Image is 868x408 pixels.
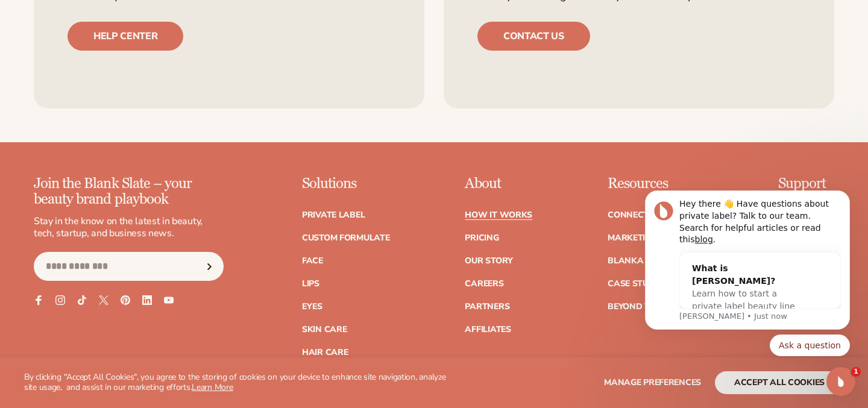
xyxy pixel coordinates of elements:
p: About [465,176,532,192]
a: Private label [302,211,365,219]
a: Pricing [465,234,498,242]
span: 1 [851,367,861,377]
a: Marketing services [608,234,699,242]
a: Skin Care [302,325,347,334]
a: Face [302,257,323,265]
p: Join the Blank Slate – your beauty brand playbook [34,176,224,208]
button: Subscribe [197,252,223,281]
p: Stay in the know on the latest in beauty, tech, startup, and business news. [34,215,224,240]
a: Contact us [477,22,590,51]
button: Manage preferences [604,371,701,394]
a: Partners [465,303,509,311]
iframe: Intercom live chat [826,367,855,396]
a: Help center [68,22,183,51]
a: Beyond the brand [608,303,694,311]
button: accept all cookies [715,371,844,394]
a: Custom formulate [302,234,390,242]
a: Blanka Academy [608,257,688,265]
p: By clicking "Accept All Cookies", you agree to the storing of cookies on your device to enhance s... [24,372,453,393]
a: Affiliates [465,325,511,334]
a: Our Story [465,257,512,265]
a: Learn More [192,381,233,393]
a: Case Studies [608,280,667,288]
a: Lips [302,280,319,288]
a: Eyes [302,303,322,311]
p: Resources [608,176,703,192]
a: How It Works [465,211,532,219]
a: Hair Care [302,348,348,357]
p: Solutions [302,176,390,192]
a: Careers [465,280,503,288]
iframe: Intercom notifications message [627,163,868,375]
a: Connect your store [608,211,703,219]
span: Manage preferences [604,377,701,388]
